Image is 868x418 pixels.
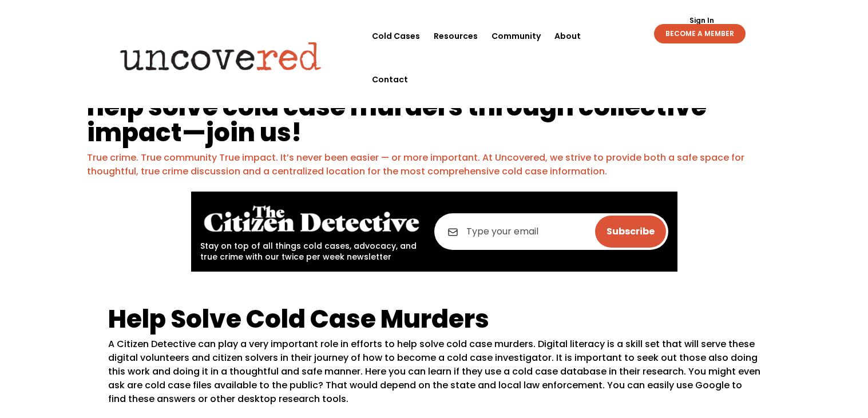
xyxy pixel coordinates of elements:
[110,34,331,78] img: Uncovered logo
[200,201,423,262] div: Stay on top of all things cold cases, advocacy, and true crime with our twice per week newsletter
[492,14,541,58] a: Community
[434,14,478,58] a: Resources
[654,24,746,43] a: BECOME A MEMBER
[87,151,744,178] a: True crime. True community True impact. It’s never been easier — or more important. At Uncovered,...
[206,115,291,150] a: join us
[595,216,666,248] input: Subscribe
[108,337,760,415] p: A Citizen Detective can play a very important role in efforts to help solve cold case murders. Di...
[372,58,408,101] a: Contact
[554,14,581,58] a: About
[372,14,420,58] a: Cold Cases
[108,306,760,337] h1: Help Solve Cold Case Murders
[683,17,720,24] a: Sign In
[200,201,423,238] img: The Citizen Detective
[87,68,782,151] h1: We’re building a platform to uncover answers and help solve cold case murders through collective ...
[434,213,668,250] input: Type your email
